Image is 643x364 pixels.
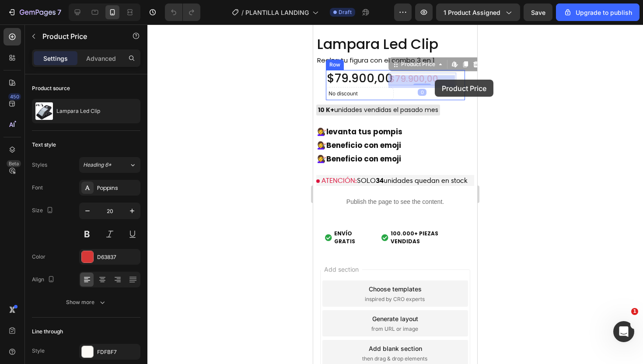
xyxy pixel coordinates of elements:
[35,102,53,120] img: product feature img
[444,8,500,17] span: 1 product assigned
[32,274,56,286] div: Align
[32,84,70,92] div: Product source
[86,54,116,63] p: Advanced
[3,3,65,21] button: 7
[97,253,138,261] div: D63837
[241,8,244,17] span: /
[245,8,309,17] span: PLANTILLA LANDING
[563,8,632,17] div: Upgrade to publish
[531,9,545,16] span: Save
[613,321,634,342] iframe: Intercom live chat
[79,157,140,173] button: Heading 6*
[83,161,112,169] span: Heading 6*
[56,108,100,114] p: Lampara Led Clip
[436,3,520,21] button: 1 product assigned
[57,7,61,17] p: 7
[42,31,117,42] p: Product Price
[97,184,138,192] div: Poppins
[32,253,45,261] div: Color
[32,328,63,336] div: Line through
[32,205,55,217] div: Size
[32,184,43,192] div: Font
[97,348,138,356] div: FDFBF7
[43,54,68,63] p: Settings
[339,8,352,16] span: Draft
[8,93,21,100] div: 450
[165,3,200,21] div: Undo/Redo
[7,160,21,167] div: Beta
[32,294,140,310] button: Show more
[556,3,640,21] button: Upgrade to publish
[32,347,45,355] div: Style
[524,3,552,21] button: Save
[313,24,477,364] iframe: Design area
[631,308,638,315] span: 1
[32,141,56,149] div: Text style
[66,298,107,307] div: Show more
[32,161,47,169] div: Styles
